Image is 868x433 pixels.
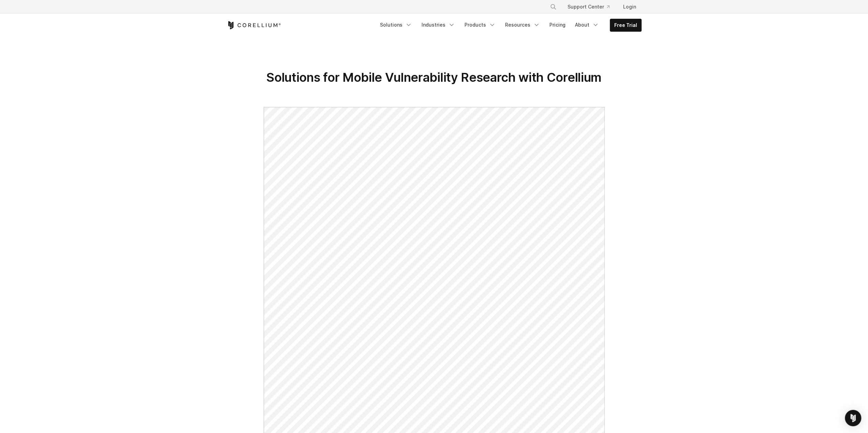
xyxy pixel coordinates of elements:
a: Products [460,19,500,31]
div: Navigation Menu [376,19,642,32]
a: Pricing [545,19,570,31]
a: Solutions [376,19,416,31]
a: Login [618,1,642,13]
a: Industries [417,19,459,31]
button: Search [547,1,559,13]
div: Navigation Menu [542,1,642,13]
a: About [571,19,603,31]
a: Corellium Home [227,21,281,29]
a: Resources [501,19,544,31]
a: Support Center [562,1,615,13]
span: Solutions for Mobile Vulnerability Research with Corellium [266,70,601,85]
div: Open Intercom Messenger [845,410,861,426]
a: Free Trial [610,19,641,31]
